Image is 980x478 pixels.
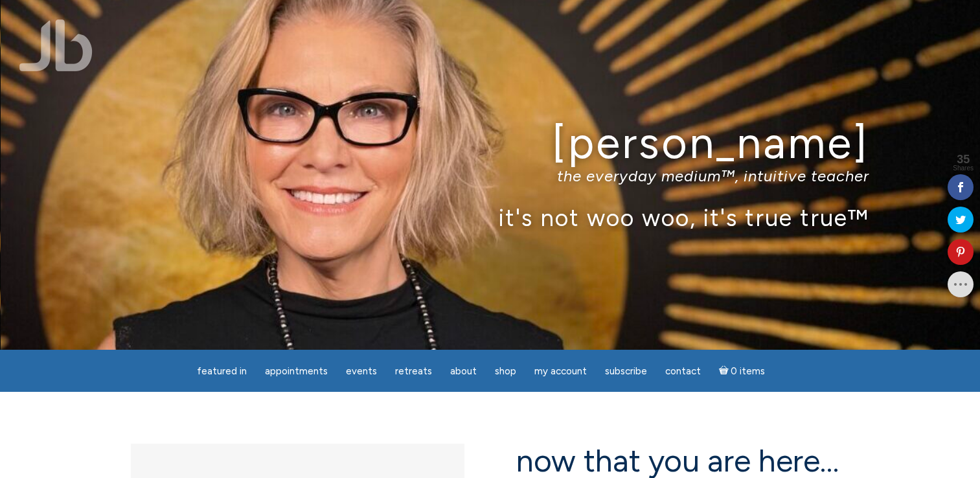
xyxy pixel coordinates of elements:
[189,359,255,384] a: featured in
[534,365,587,377] span: My Account
[711,358,773,384] a: Cart0 items
[657,359,709,384] a: Contact
[953,154,974,165] span: 35
[197,365,247,377] span: featured in
[495,365,516,377] span: Shop
[111,203,869,231] p: it's not woo woo, it's true true™
[395,365,432,377] span: Retreats
[450,365,477,377] span: About
[265,365,328,377] span: Appointments
[111,166,869,185] p: the everyday medium™, intuitive teacher
[487,359,524,384] a: Shop
[516,444,850,478] h2: now that you are here…
[111,119,869,167] h1: [PERSON_NAME]
[953,165,974,172] span: Shares
[338,359,385,384] a: Events
[719,365,731,377] i: Cart
[387,359,440,384] a: Retreats
[257,359,336,384] a: Appointments
[346,365,377,377] span: Events
[19,19,93,71] img: Jamie Butler. The Everyday Medium
[665,365,701,377] span: Contact
[597,359,655,384] a: Subscribe
[442,359,484,384] a: About
[731,367,765,376] span: 0 items
[605,365,647,377] span: Subscribe
[527,359,595,384] a: My Account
